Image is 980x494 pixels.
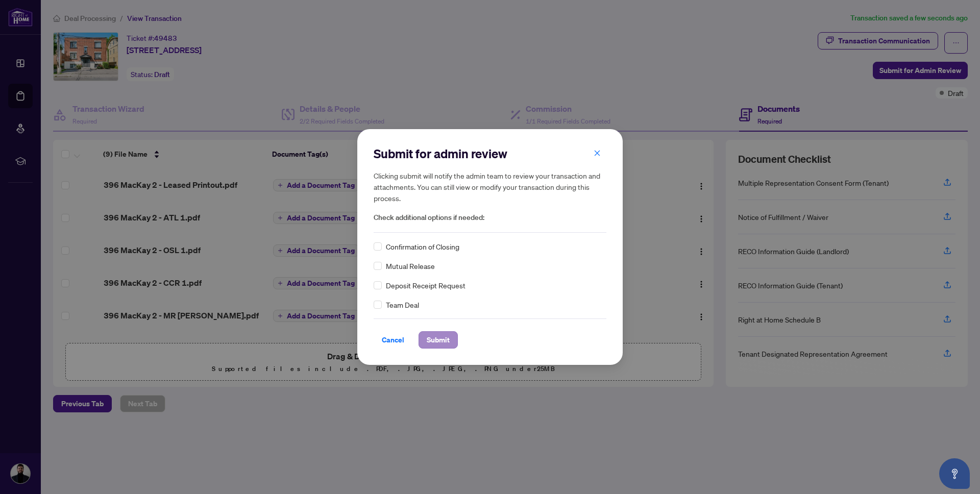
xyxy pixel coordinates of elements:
[374,331,412,349] button: Cancel
[386,299,419,310] span: Team Deal
[374,145,606,162] h2: Submit for admin review
[427,332,450,348] span: Submit
[419,331,458,349] button: Submit
[386,280,465,291] span: Deposit Receipt Request
[939,458,970,489] button: Open asap
[374,170,606,204] h5: Clicking submit will notify the admin team to review your transaction and attachments. You can st...
[386,241,459,252] span: Confirmation of Closing
[382,332,404,348] span: Cancel
[386,260,435,271] span: Mutual Release
[594,150,601,157] span: close
[374,212,606,224] span: Check additional options if needed:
